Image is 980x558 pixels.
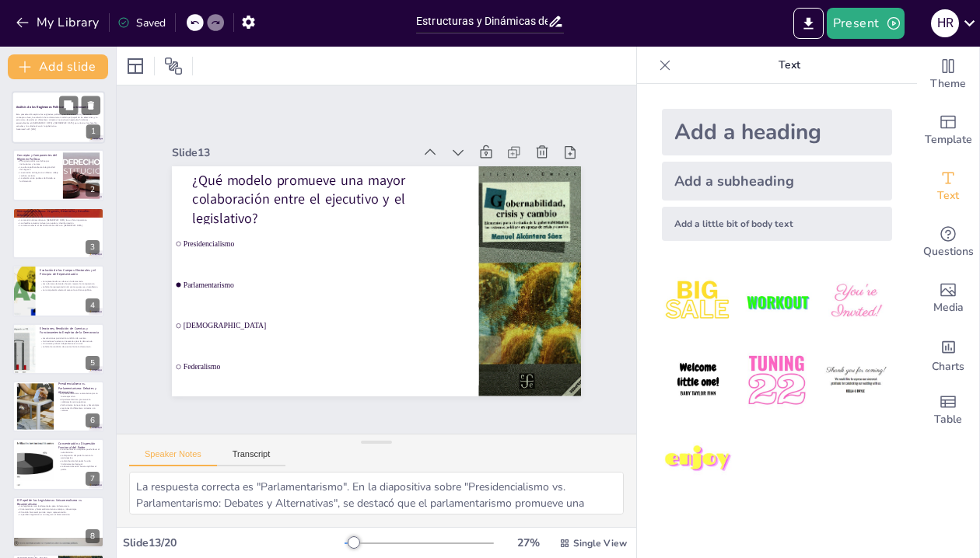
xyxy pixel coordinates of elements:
[58,466,100,471] p: La descentralización busca equilibrar el poder.
[931,8,959,39] button: H R
[12,208,104,259] div: https://cdn.sendsteps.com/images/logo/sendsteps_logo_white.pnghttps://cdn.sendsteps.com/images/lo...
[662,109,892,155] div: Add a heading
[923,243,974,260] span: Questions
[17,176,58,182] p: La relación entre poderes del Estado es fundamental.
[40,288,100,291] p: La manipulación electoral socava la confianza pública.
[925,131,972,148] span: Template
[12,381,104,432] div: https://cdn.sendsteps.com/images/logo/sendsteps_logo_white.pnghttps://cdn.sendsteps.com/images/lo...
[917,326,979,382] div: Add charts and graphs
[917,382,979,438] div: Add a table
[793,8,824,39] button: Export to PowerPoint
[40,342,100,345] p: Un sistema judicial independiente es crucial.
[184,322,475,330] span: [DEMOGRAPHIC_DATA]
[86,472,100,486] div: 7
[820,266,892,338] img: 3.jpeg
[86,125,100,139] div: 1
[12,91,105,144] div: https://cdn.sendsteps.com/images/logo/sendsteps_logo_white.pnghttps://cdn.sendsteps.com/images/lo...
[58,382,100,395] p: Presidencialismo vs. Parlamentarismo: Debates y Alternativas
[677,47,901,84] p: Text
[740,344,813,417] img: 5.jpeg
[59,96,78,114] button: Duplicate Slide
[86,413,100,427] div: 6
[12,323,104,375] div: https://cdn.sendsteps.com/images/logo/sendsteps_logo_white.pnghttps://cdn.sendsteps.com/images/lo...
[129,472,624,514] textarea: La respuesta correcta es "Parlamentarismo". En la diapositiva sobre "Presidencialismo vs. Parlame...
[12,497,104,548] div: 8
[40,337,100,340] p: Las elecciones permiten la rendición de cuentas.
[40,345,100,348] p: La falta de rendición de cuentas limita la democracia.
[86,183,100,197] div: 2
[192,171,458,228] p: ¿Qué modelo promueve una mayor colaboración entre el ejecutivo y el legislativo?
[930,75,966,92] span: Theme
[662,344,734,417] img: 4.jpeg
[58,455,100,460] p: La dispersión del poder fomenta la participación.
[58,398,100,403] p: El parlamentarismo promueve la colaboración entre poderes.
[17,171,58,176] p: La evolución del régimen en México refleja cambios sociales.
[662,424,734,496] img: 7.jpeg
[17,514,100,517] p: La parálisis legislativa es un riesgo en el bicameralismo.
[17,216,100,219] p: La Ilustración sentó las bases de la democracia moderna.
[58,406,100,412] p: Lecciones de diferentes contextos son valiosas.
[40,326,100,335] p: Elecciones, Rendición de Cuentas y Funcionamiento Empírico de la Democracia
[123,535,345,550] div: Slide 13 / 20
[58,403,100,406] p: Cada sistema tiene ventajas y desventajas.
[17,225,100,228] p: La violencia afecta el desarrollo democrático en [GEOGRAPHIC_DATA].
[184,363,475,371] span: Federalismo
[86,356,100,370] div: 5
[917,103,979,159] div: Add ready made slides
[40,280,100,283] p: La representación es clave en la democracia.
[17,218,100,221] p: La transición democrática en [GEOGRAPHIC_DATA] fue un hito importante.
[917,214,979,270] div: Get real-time input from your audience
[17,166,58,171] p: La cultura política afecta la legitimidad del régimen.
[217,449,286,466] button: Transcript
[933,299,964,316] span: Media
[17,498,100,507] p: El Papel de las Legislaturas: Unicameralismo vs. Bicameralismo
[58,448,100,454] p: La concentración del poder puede llevar al autoritarismo.
[820,344,892,417] img: 6.jpeg
[931,9,959,37] div: H R
[58,441,100,450] p: Concentración y Dispersión Funcional del Poder
[740,266,813,338] img: 2.jpeg
[934,411,962,428] span: Table
[129,449,217,466] button: Speaker Notes
[82,96,100,114] button: Delete Slide
[17,221,100,225] p: Los desafíos actuales incluyen corrupción y desinformación.
[172,145,413,160] div: Slide 13
[184,239,475,248] span: Presidencialismo
[917,47,979,103] div: Change the overall theme
[416,10,548,33] input: Insert title
[12,265,104,316] div: https://cdn.sendsteps.com/images/logo/sendsteps_logo_white.pnghttps://cdn.sendsteps.com/images/lo...
[17,209,100,218] p: Democracia Moderna: Orígenes, Desarrollo y Desafíos Actuales
[662,162,892,201] div: Add a subheading
[932,358,964,375] span: Charts
[8,54,108,79] button: Add slide
[164,57,183,75] span: Position
[117,16,166,30] div: Saved
[12,438,104,490] div: 7
[17,152,58,161] p: Concepto y Componentes del Régimen Político
[917,159,979,214] div: Add text boxes
[58,392,100,398] p: El presidencialismo se caracteriza por un fuerte ejecutivo.
[86,240,100,254] div: 3
[17,505,100,508] p: Las legislaturas son fundamentales para la democracia.
[12,149,104,201] div: https://cdn.sendsteps.com/images/logo/sendsteps_logo_white.pnghttps://cdn.sendsteps.com/images/lo...
[17,511,100,514] p: El modelo bicameral permite mayor representación.
[184,281,475,289] span: Parlamentarismo
[937,187,959,204] span: Text
[40,285,100,288] p: La falta de representación de ciertos grupos es un problema.
[917,270,979,326] div: Add images, graphics, shapes or video
[12,10,106,35] button: My Library
[40,268,100,277] p: Evolución de los Cuerpos Electorales y el Principio de Representación
[16,113,100,127] p: Esta presentación explora los regímenes políticos y su funcionamiento, abarcando conceptos clave,...
[16,127,100,131] p: Generated with [URL]
[662,207,892,241] div: Add a little bit of body text
[86,529,100,543] div: 8
[86,298,100,312] div: 4
[40,340,100,343] p: Instituciones fuertes son necesarias para la democracia.
[16,105,94,109] strong: Análisis de los Regímenes Políticos y su Funcionamiento
[17,507,100,511] p: Unicameralismo y bicameralismo tienen ventajas y desventajas.
[17,159,58,165] p: El régimen político se define por instituciones y normas.
[827,8,905,39] button: Present
[573,537,627,549] span: Single View
[662,266,734,338] img: 1.jpeg
[40,283,100,286] p: Las reformas electorales buscan mejorar la transparencia.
